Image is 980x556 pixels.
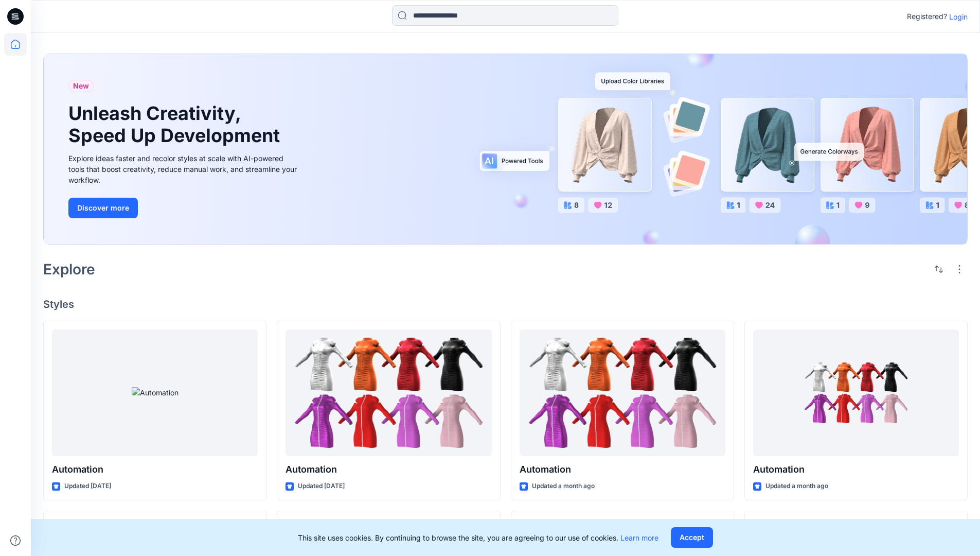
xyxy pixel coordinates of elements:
button: Accept [671,527,713,548]
p: Updated [DATE] [64,481,111,492]
button: Discover more [68,198,138,218]
p: Automation [286,462,491,477]
a: Automation [286,329,491,457]
p: This site uses cookies. By continuing to browse the site, you are agreeing to our use of cookies. [298,532,658,543]
a: Automation [753,329,959,457]
a: Automation [520,329,725,457]
a: Learn more [620,533,658,542]
span: New [73,80,89,92]
h1: Unleash Creativity, Speed Up Development [68,102,284,147]
a: Discover more [68,198,300,218]
p: Automation [52,462,258,477]
p: Automation [753,462,959,477]
p: Updated [DATE] [298,481,345,492]
p: Updated a month ago [765,481,828,492]
p: Automation [520,462,725,477]
div: Explore ideas faster and recolor styles at scale with AI-powered tools that boost creativity, red... [68,153,300,185]
h4: Styles [43,298,968,310]
p: Login [949,11,968,22]
h2: Explore [43,261,95,277]
a: Automation [52,329,258,457]
p: Updated a month ago [532,481,595,492]
p: Registered? [907,10,947,23]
